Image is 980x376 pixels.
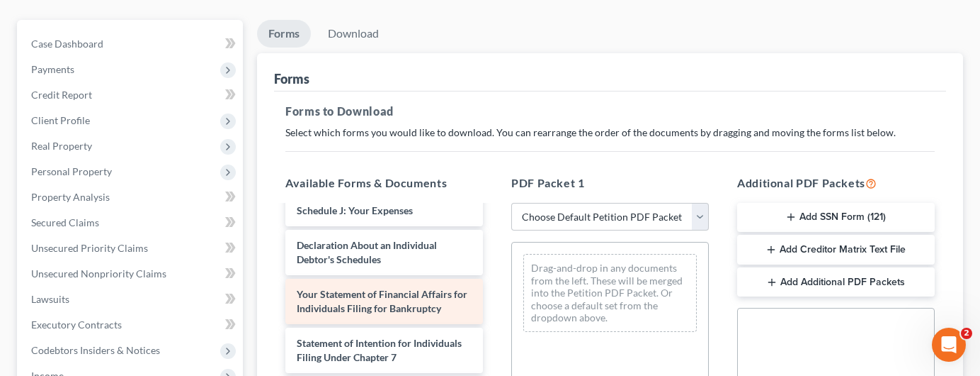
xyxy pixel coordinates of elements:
[961,328,972,339] span: 2
[737,235,935,265] button: Add Creditor Matrix Text File
[31,267,166,280] span: Unsecured Nonpriority Claims
[31,293,69,305] span: Lawsuits
[31,63,74,75] span: Payments
[20,312,243,338] a: Executory Contracts
[285,175,483,192] h5: Available Forms & Documents
[20,210,243,236] a: Secured Claims
[285,103,935,120] h5: Forms to Download
[20,31,243,57] a: Case Dashboard
[932,328,966,362] iframe: Intercom live chat
[20,261,243,287] a: Unsecured Nonpriority Claims
[31,191,110,203] span: Property Analysis
[257,20,311,48] a: Forms
[297,204,413,216] span: Schedule J: Your Expenses
[297,288,467,314] span: Your Statement of Financial Affairs for Individuals Filing for Bankruptcy
[285,126,935,140] p: Select which forms you would like to download. You can rearrange the order of the documents by dr...
[274,70,309,87] div: Forms
[31,242,148,254] span: Unsecured Priority Claims
[31,319,122,331] span: Executory Contracts
[20,236,243,261] a: Unsecured Priority Claims
[737,203,935,233] button: Add SSN Form (121)
[297,337,462,363] span: Statement of Intention for Individuals Filing Under Chapter 7
[511,175,709,192] h5: PDF Packet 1
[523,254,697,332] div: Drag-and-drop in any documents from the left. These will be merged into the Petition PDF Packet. ...
[31,89,92,101] span: Credit Report
[31,38,103,50] span: Case Dashboard
[31,165,112,177] span: Personal Property
[20,82,243,108] a: Credit Report
[20,287,243,312] a: Lawsuits
[20,184,243,210] a: Property Analysis
[317,20,390,48] a: Download
[737,175,935,192] h5: Additional PDF Packets
[31,140,92,152] span: Real Property
[31,344,160,356] span: Codebtors Insiders & Notices
[297,239,437,265] span: Declaration About an Individual Debtor's Schedules
[737,267,935,297] button: Add Additional PDF Packets
[31,216,99,228] span: Secured Claims
[31,114,90,126] span: Client Profile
